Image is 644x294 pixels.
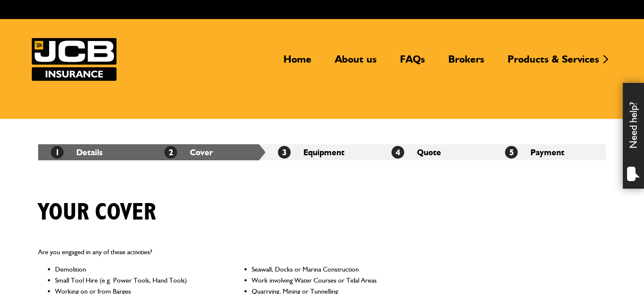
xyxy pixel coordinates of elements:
[379,144,492,160] li: Quote
[55,264,216,275] li: Demolition
[152,144,265,160] li: Cover
[38,198,156,227] h1: Your cover
[492,144,606,160] li: Payment
[391,146,404,159] span: 4
[328,53,383,72] a: About us
[55,275,216,286] li: Small Tool Hire (e.g. Power Tools, Hand Tools)
[505,146,518,159] span: 5
[51,147,103,157] a: 1Details
[38,247,412,258] p: Are you engaged in any of these activities?
[442,53,491,72] a: Brokers
[51,146,64,159] span: 1
[164,146,177,159] span: 2
[32,38,117,81] a: JCB Insurance Services
[277,53,318,72] a: Home
[501,53,605,72] a: Products & Services
[623,83,644,189] div: Need help?
[394,53,431,72] a: FAQs
[32,38,117,81] img: JCB Insurance Services logo
[252,264,412,275] li: Seawall, Docks or Marina Construction
[265,144,379,160] li: Equipment
[252,275,412,286] li: Work involving Water Courses or Tidal Areas
[278,146,291,159] span: 3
